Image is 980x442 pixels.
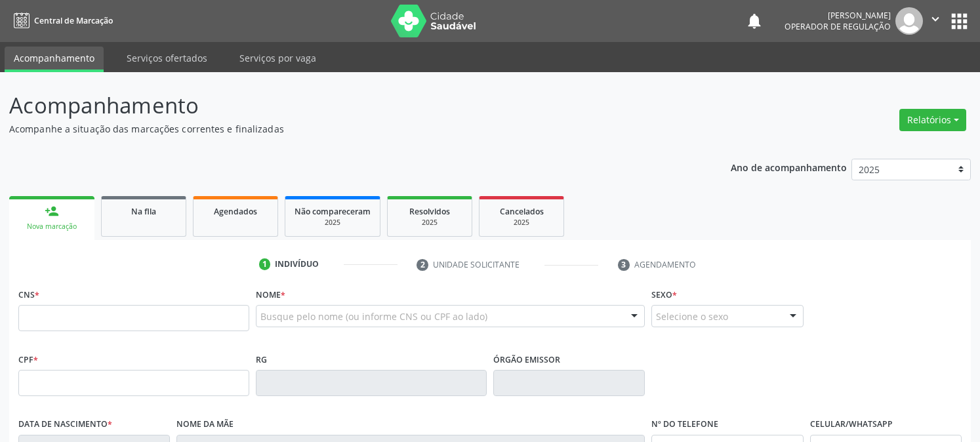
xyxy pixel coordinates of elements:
label: Sexo [651,285,677,305]
div: Indivíduo [275,258,319,270]
span: Selecione o sexo [656,310,728,323]
label: Nº do Telefone [651,414,718,435]
span: Operador de regulação [785,21,891,32]
button: Relatórios [899,109,966,131]
span: Na fila [131,206,156,217]
span: Resolvidos [409,206,450,217]
span: Busque pelo nome (ou informe CNS ou CPF ao lado) [260,310,487,323]
label: CPF [18,350,38,370]
label: CNS [18,285,39,305]
span: Não compareceram [295,206,371,217]
a: Serviços ofertados [117,47,216,70]
p: Acompanhe a situação das marcações correntes e finalizadas [9,122,682,136]
span: Central de Marcação [34,15,113,26]
span: Agendados [214,206,257,217]
p: Acompanhamento [9,89,682,122]
div: 2025 [489,218,554,228]
label: Nome [256,285,285,305]
button: notifications [745,12,764,30]
div: 1 [259,258,271,270]
div: Nova marcação [18,222,85,231]
img: img [895,7,923,35]
label: RG [256,350,267,370]
span: Cancelados [500,206,544,217]
div: 2025 [397,218,462,228]
label: Órgão emissor [493,350,560,370]
a: Acompanhamento [5,47,104,72]
p: Ano de acompanhamento [731,159,847,175]
label: Celular/WhatsApp [810,414,893,435]
div: person_add [45,204,59,218]
button: apps [948,10,971,33]
i:  [928,12,943,26]
button:  [923,7,948,35]
a: Serviços por vaga [230,47,325,70]
div: 2025 [295,218,371,228]
label: Nome da mãe [176,414,234,435]
a: Central de Marcação [9,10,113,31]
div: [PERSON_NAME] [785,10,891,21]
label: Data de nascimento [18,414,112,435]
